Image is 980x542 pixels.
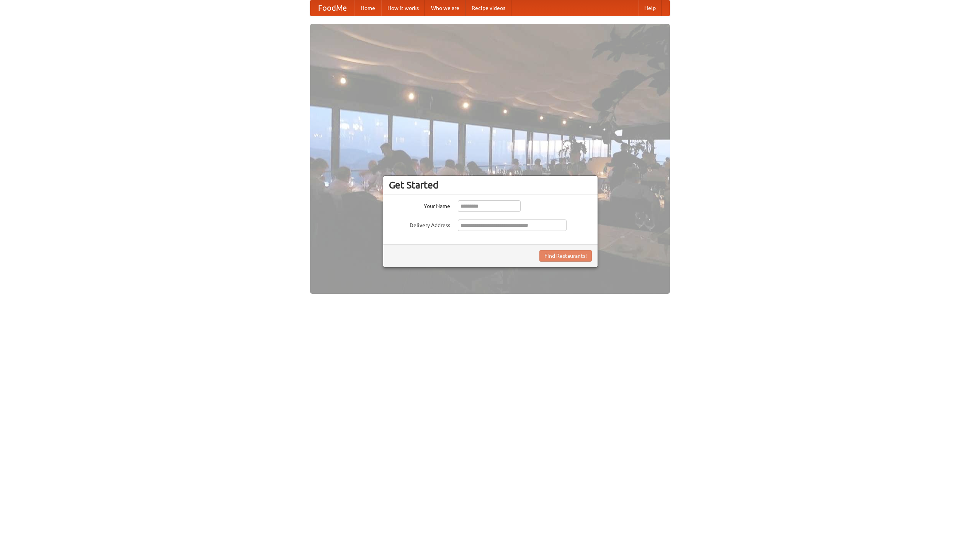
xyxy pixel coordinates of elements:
a: Help [638,0,662,16]
a: Recipe videos [465,0,511,16]
a: Who we are [425,0,465,16]
label: Delivery Address [389,219,450,229]
a: How it works [381,0,425,16]
label: Your Name [389,200,450,210]
a: Home [354,0,381,16]
h3: Get Started [389,179,592,191]
button: Find Restaurants! [539,250,592,262]
a: FoodMe [310,0,354,16]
